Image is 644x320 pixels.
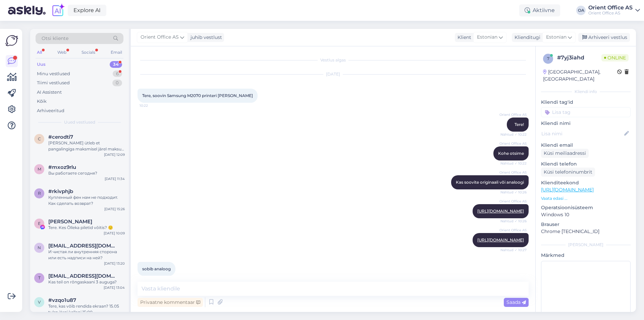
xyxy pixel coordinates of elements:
div: [DATE] 10:09 [104,231,125,236]
span: #mxoz9rlu [48,164,76,170]
span: t [38,275,41,280]
div: Arhiveeritud [37,107,64,114]
span: Estonian [477,34,497,41]
p: Vaata edasi ... [541,195,631,201]
div: [GEOGRAPHIC_DATA], [GEOGRAPHIC_DATA] [543,68,617,83]
span: r [38,191,41,196]
span: Orient Office AS [499,170,527,175]
div: Kas teil on rõngaskaani 3 auguga? [48,279,125,285]
span: E [38,221,41,226]
div: Tiimi vestlused [37,80,70,86]
span: Nähtud ✓ 10:26 [500,219,527,224]
div: Vestlus algas [138,57,529,63]
div: [DATE] [138,71,529,77]
span: Nähtud ✓ 10:27 [500,247,527,253]
div: Privaatne kommentaar [138,298,203,307]
a: [URL][DOMAIN_NAME] [477,209,524,214]
span: v [38,300,41,305]
div: AI Assistent [37,89,62,96]
div: Klient [455,34,471,41]
div: Uus [37,61,46,68]
div: Orient Office AS [588,10,633,16]
div: Вы работаете сегодня? [48,170,125,176]
div: Email [109,48,123,57]
span: timakova.katrin@gmail.com [48,273,118,279]
a: Orient Office ASOrient Office AS [588,5,640,16]
span: 10:22 [140,103,165,108]
span: Kohe otsime [498,151,524,156]
span: n [38,245,41,250]
p: Brauser [541,221,631,228]
div: Klienditugi [512,34,540,41]
p: Kliendi email [541,142,631,149]
span: Nähtud ✓ 10:22 [500,132,527,137]
div: Orient Office AS [588,5,633,10]
span: Orient Office AS [499,228,527,233]
p: Operatsioonisüsteem [541,204,631,211]
span: #rkivphjb [48,188,73,194]
span: natalyamam3@gmail.com [48,243,118,249]
div: # 7yj3iahd [557,54,601,62]
span: Tere, soovin Samsung M2070 printeri [PERSON_NAME] [142,93,253,98]
a: [URL][DOMAIN_NAME] [477,237,524,242]
img: Askly Logo [5,34,18,47]
div: Kliendi info [541,89,631,95]
span: Otsi kliente [42,35,68,42]
p: Windows 10 [541,211,631,218]
span: sobib analoog [142,266,171,271]
div: Küsi meiliaadressi [541,149,589,158]
div: Aktiivne [519,4,560,16]
span: 7 [547,56,549,61]
span: Orient Office AS [499,199,527,204]
div: [PERSON_NAME] ütleb et pangalingiga maksmisel järel maksu summa mingi peab olema 100 EUR vms. Ma ... [48,140,125,152]
div: juhib vestlust [188,34,222,41]
span: Nähtud ✓ 10:22 [500,161,527,166]
span: Uued vestlused [64,119,95,125]
span: #vzqo1u87 [48,297,76,303]
p: Märkmed [541,252,631,259]
span: Nähtud ✓ 10:26 [500,190,527,195]
span: Orient Office AS [141,34,179,41]
span: #cerodti7 [48,134,73,140]
div: Kõik [37,98,47,105]
img: explore-ai [51,3,65,17]
div: [DATE] 11:34 [105,176,125,181]
div: [DATE] 13:20 [104,261,125,266]
span: Eva-Maria Virnas [48,219,92,225]
p: Kliendi telefon [541,161,631,168]
span: Saada [506,299,526,305]
span: Orient Office AS [499,112,527,117]
div: 6 [113,71,122,77]
div: OA [576,6,586,15]
div: [DATE] 12:09 [104,152,125,157]
p: Klienditeekond [541,179,631,186]
div: [DATE] 15:26 [104,207,125,212]
span: Online [601,54,629,61]
a: Explore AI [68,5,106,16]
p: Chrome [TECHNICAL_ID] [541,228,631,235]
div: И чистая ли внутренняя сторона или есть надписи на ней? [48,249,125,261]
span: m [38,167,41,172]
div: 34 [110,61,122,68]
div: Minu vestlused [37,71,70,77]
div: [PERSON_NAME] [541,242,631,248]
div: 0 [112,80,122,86]
div: [DATE] 13:04 [104,285,125,290]
span: Estonian [546,34,567,41]
p: Kliendi nimi [541,120,631,127]
p: Kliendi tag'id [541,99,631,106]
div: Arhiveeri vestlus [578,33,630,42]
div: Socials [80,48,97,57]
div: Web [56,48,68,57]
div: Tere. Kes Õlleka piletid võitis? 🙂 [48,225,125,231]
span: Kas soovite originaali või analoogi [456,180,524,185]
span: c [38,136,41,141]
div: Küsi telefoninumbrit [541,168,595,177]
span: Tere! [515,122,524,127]
div: All [36,48,43,57]
div: Tere, kas võib rendida ekraan? 15.05 tulrn järgi kellani 15:00 [48,303,125,315]
input: Lisa tag [541,107,631,117]
div: Купленный фен нам не подходит. Как сделать возврат? [48,194,125,207]
a: [URL][DOMAIN_NAME] [541,187,594,193]
span: Orient Office AS [499,141,527,146]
